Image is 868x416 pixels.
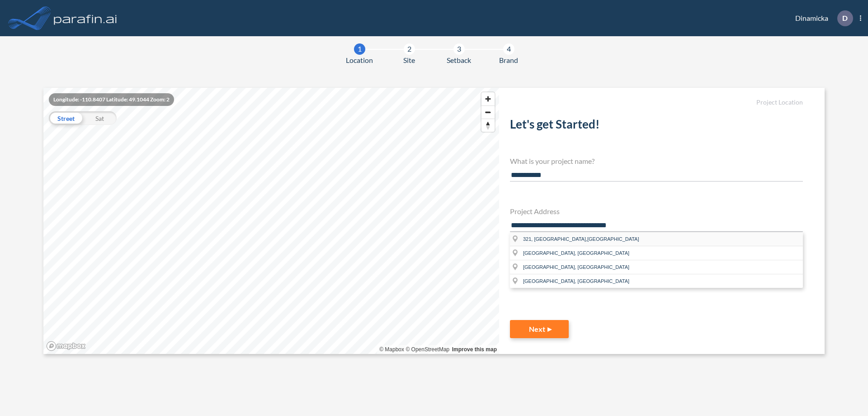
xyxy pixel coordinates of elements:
a: OpenStreetMap [406,346,449,353]
canvas: Map [43,88,499,354]
div: 1 [354,43,365,55]
div: 2 [404,43,415,55]
span: Site [403,55,415,66]
div: Sat [83,111,117,125]
div: 3 [453,43,465,55]
button: Next [510,320,569,338]
h2: Let's get Started! [510,117,803,135]
span: [GEOGRAPHIC_DATA], [GEOGRAPHIC_DATA] [523,278,629,284]
span: [GEOGRAPHIC_DATA], [GEOGRAPHIC_DATA] [523,250,629,256]
a: Improve this map [452,346,497,353]
button: Zoom in [481,92,495,105]
div: Longitude: -110.8407 Latitude: 49.1044 Zoom: 2 [49,93,174,106]
button: Reset bearing to north [481,119,495,132]
span: Reset bearing to north [481,119,495,132]
button: Zoom out [481,105,495,119]
a: Mapbox [379,346,404,353]
span: Zoom out [481,106,495,119]
div: Dinamicka [782,10,861,26]
a: Mapbox homepage [46,341,86,351]
img: logo [52,9,119,27]
p: D [842,14,848,22]
h5: Project Location [510,99,803,106]
span: 321, [GEOGRAPHIC_DATA],[GEOGRAPHIC_DATA] [523,236,639,242]
div: Street [49,111,83,125]
h4: Project Address [510,207,803,215]
span: Location [346,55,373,66]
span: Setback [447,55,471,66]
span: Brand [499,55,518,66]
div: 4 [503,43,514,55]
span: [GEOGRAPHIC_DATA], [GEOGRAPHIC_DATA] [523,264,629,270]
h4: What is your project name? [510,157,803,165]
